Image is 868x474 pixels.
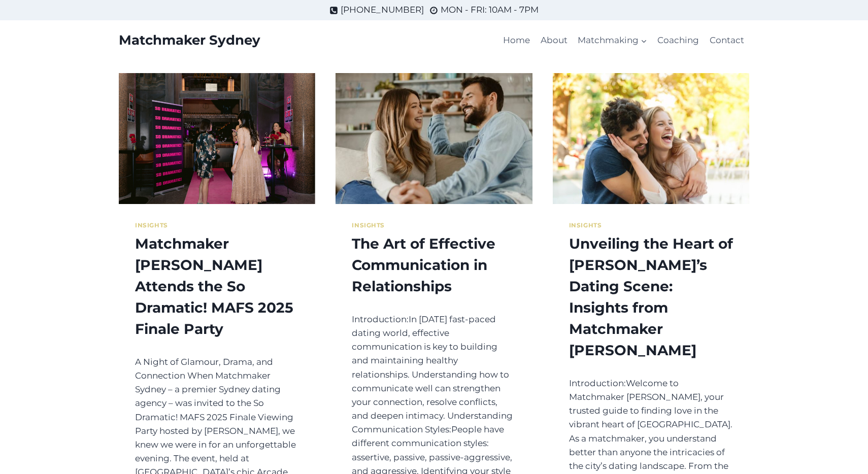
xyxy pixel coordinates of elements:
a: Contact [705,28,749,53]
a: Insights [569,221,602,229]
span: Matchmaking [578,33,647,47]
a: Coaching [652,28,704,53]
a: Insights [135,221,168,229]
a: Unveiling the Heart of [PERSON_NAME]’s Dating Scene: Insights from Matchmaker [PERSON_NAME] [569,235,733,359]
a: Insights [352,221,385,229]
nav: Primary Navigation [498,28,749,53]
a: Matchmaking [573,28,652,53]
img: The Art of Effective Communication in Relationships [336,73,532,204]
span: MON - FRI: 10AM - 7PM [441,3,539,17]
span: [PHONE_NUMBER] [341,3,424,17]
a: Home [498,28,535,53]
img: Unveiling the Heart of Sydney’s Dating Scene: Insights from Matchmaker Sydney [553,73,749,204]
img: Matchmaker Sydney Attends the So Dramatic! MAFS 2025 Finale Party [119,73,315,204]
a: Matchmaker [PERSON_NAME] Attends the So Dramatic! MAFS 2025 Finale Party [135,235,293,337]
a: The Art of Effective Communication in Relationships [352,235,495,295]
a: [PHONE_NUMBER] [329,3,424,17]
a: About [536,28,573,53]
a: Matchmaker Sydney [119,32,260,48]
